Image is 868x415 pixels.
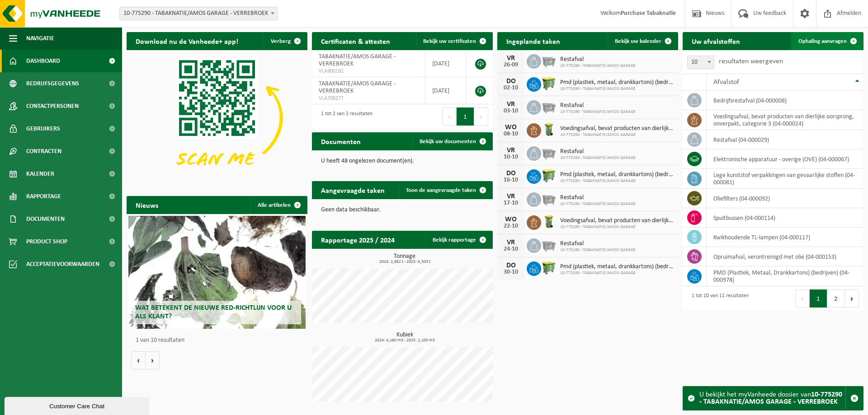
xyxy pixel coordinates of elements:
button: Vorige [131,351,146,369]
span: 10-775290 - TABAKNATIE/AMOS GARAGE [560,86,674,92]
img: WB-2500-GAL-GY-01 [541,53,557,68]
a: Bekijk rapportage [425,231,492,249]
span: Voedingsafval, bevat producten van dierlijke oorsprong, onverpakt, categorie 3 [560,125,674,132]
td: lege kunststof verpakkingen van gevaarlijke stoffen (04-000081) [707,169,863,189]
span: Restafval [560,56,636,63]
button: Previous [442,107,457,126]
div: 16-10 [502,177,520,183]
iframe: chat widget [5,395,151,415]
h2: Certificaten & attesten [312,32,399,50]
span: Afvalstof [713,79,739,86]
div: 30-10 [502,269,520,275]
span: Contracten [26,140,61,163]
a: Ophaling aanvragen [791,32,863,50]
span: Wat betekent de nieuwe RED-richtlijn voor u als klant? [135,304,292,320]
td: PMD (Plastiek, Metaal, Drankkartons) (bedrijven) (04-000978) [707,266,863,286]
div: 02-10 [502,85,520,91]
span: 10-775290 - TABAKNATIE/AMOS GARAGE [560,63,636,69]
span: Product Shop [26,230,67,253]
h2: Uw afvalstoffen [683,32,749,50]
h2: Documenten [312,132,370,150]
span: Verberg [271,38,291,44]
img: WB-2500-GAL-GY-01 [541,191,557,206]
span: Dashboard [26,50,60,72]
span: Documenten [26,208,65,230]
span: Contactpersonen [26,95,79,117]
p: U heeft 48 ongelezen document(en). [321,158,484,164]
td: voedingsafval, bevat producten van dierlijke oorsprong, onverpakt, categorie 3 (04-000024) [707,110,863,130]
img: Download de VHEPlus App [127,50,307,186]
button: Next [474,107,488,126]
button: 2 [827,289,845,308]
td: kwikhoudende TL-lampen (04-000117) [707,228,863,247]
span: Pmd (plastiek, metaal, drankkartons) (bedrijven) [560,79,674,86]
div: VR [502,193,520,200]
span: Restafval [560,194,636,201]
div: WO [502,216,520,223]
span: Bekijk uw certificaten [423,38,476,44]
img: WB-0140-HPE-GN-50 [541,214,557,229]
span: Kalender [26,163,54,185]
span: Bedrijfsgegevens [26,72,79,95]
button: Verberg [264,32,307,50]
span: 2024: 4,180 m3 - 2025: 2,100 m3 [316,338,493,343]
span: 10-775290 - TABAKNATIE/AMOS GARAGE [560,270,674,276]
div: 22-10 [502,223,520,229]
span: Restafval [560,148,636,155]
button: Previous [795,289,810,308]
div: 17-10 [502,200,520,206]
td: [DATE] [425,77,466,104]
a: Toon de aangevraagde taken [399,181,492,199]
span: TABAKNATIE/AMOS GARAGE - VERREBROEK [319,80,396,94]
td: restafval (04-000029) [707,130,863,149]
label: resultaten weergeven [719,58,783,65]
div: 24-10 [502,246,520,252]
span: Acceptatievoorwaarden [26,253,99,275]
span: 10-775290 - TABAKNATIE/AMOS GARAGE - VERREBROEK [119,7,278,20]
span: TABAKNATIE/AMOS GARAGE - VERREBROEK [319,53,396,67]
div: VR [502,55,520,62]
span: 10-775290 - TABAKNATIE/AMOS GARAGE [560,132,674,138]
p: Geen data beschikbaar. [321,207,484,213]
div: 26-09 [502,62,520,68]
img: WB-2500-GAL-GY-01 [541,99,557,114]
span: Bekijk uw kalender [615,38,661,44]
span: Voedingsafval, bevat producten van dierlijke oorsprong, onverpakt, categorie 3 [560,217,674,224]
span: 10 [688,56,714,69]
button: Volgende [146,351,160,369]
span: VLA900192 [319,68,418,75]
td: elektronische apparatuur - overige (OVE) (04-000067) [707,149,863,169]
span: VLA709277 [319,95,418,102]
p: 1 van 10 resultaten [136,337,303,344]
button: 1 [457,107,474,126]
a: Bekijk uw certificaten [416,32,492,50]
span: 10-775290 - TABAKNATIE/AMOS GARAGE [560,155,636,161]
h2: Nieuws [127,196,167,214]
span: Gebruikers [26,117,60,140]
strong: Purchase Tabaknatie [621,10,676,17]
button: 1 [810,289,827,308]
span: 10-775290 - TABAKNATIE/AMOS GARAGE [560,224,674,230]
td: oliefilters (04-000092) [707,189,863,208]
span: Toon de aangevraagde taken [406,187,476,193]
img: WB-0660-HPE-GN-50 [541,168,557,183]
a: Bekijk uw kalender [608,32,677,50]
div: 08-10 [502,131,520,137]
span: 10-775290 - TABAKNATIE/AMOS GARAGE [560,247,636,253]
div: DO [502,262,520,269]
span: Restafval [560,240,636,247]
h2: Download nu de Vanheede+ app! [127,32,247,50]
img: WB-2500-GAL-GY-01 [541,237,557,252]
div: VR [502,101,520,108]
img: WB-2500-GAL-GY-01 [541,145,557,160]
span: 10-775290 - TABAKNATIE/AMOS GARAGE [560,201,636,207]
a: Alle artikelen [250,196,307,214]
strong: 10-775290 - TABAKNATIE/AMOS GARAGE - VERREBROEK [699,391,842,406]
td: [DATE] [425,50,466,77]
span: Bekijk uw documenten [420,139,476,145]
span: 10 [687,56,714,69]
td: spuitbussen (04-000114) [707,208,863,228]
div: U bekijkt het myVanheede dossier van [699,387,845,410]
span: Restafval [560,102,636,109]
